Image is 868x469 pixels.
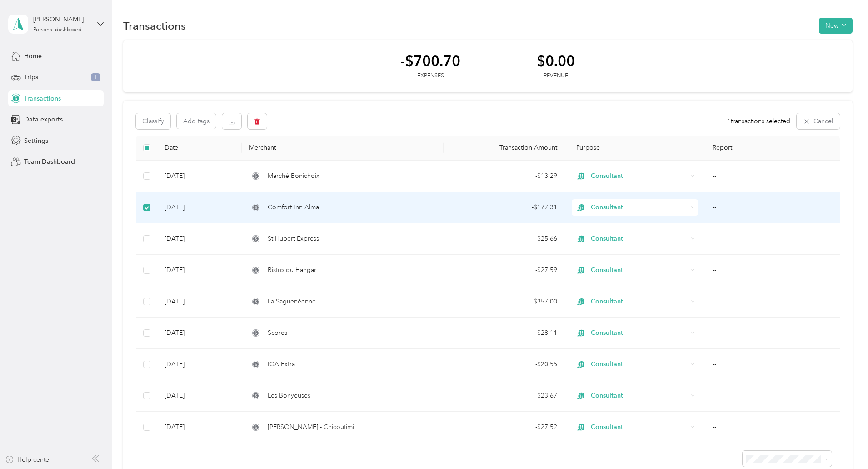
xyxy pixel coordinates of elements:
[24,72,38,82] span: Trips
[268,422,354,432] span: [PERSON_NAME] - Chicoutimi
[268,171,319,181] span: Marché Bonichoix
[537,53,575,69] div: $0.00
[157,223,242,255] td: [DATE]
[591,297,688,307] span: Consultant
[451,391,557,401] div: - $23.67
[572,144,600,151] span: Purpose
[537,72,575,80] div: Revenue
[705,318,840,349] td: --
[177,113,216,129] button: Add tags
[268,265,316,275] span: Bistro du Hangar
[157,192,242,223] td: [DATE]
[157,412,242,443] td: [DATE]
[451,171,557,181] div: - $13.29
[727,116,790,126] span: 1 transactions selected
[157,161,242,192] td: [DATE]
[451,202,557,212] div: - $177.31
[591,422,688,432] span: Consultant
[591,171,688,181] span: Consultant
[817,418,868,469] iframe: Everlance-gr Chat Button Frame
[157,380,242,412] td: [DATE]
[451,234,557,244] div: - $25.66
[24,136,48,146] span: Settings
[157,349,242,380] td: [DATE]
[591,234,688,244] span: Consultant
[705,380,840,412] td: --
[705,192,840,223] td: --
[705,161,840,192] td: --
[444,136,564,161] th: Transaction Amount
[819,18,853,34] button: New
[24,157,75,166] span: Team Dashboard
[451,422,557,432] div: - $27.52
[157,318,242,349] td: [DATE]
[591,265,688,275] span: Consultant
[400,72,460,80] div: Expenses
[268,234,319,244] span: St-Hubert Express
[705,349,840,380] td: --
[591,391,688,401] span: Consultant
[24,51,42,61] span: Home
[91,73,100,81] span: 1
[136,113,170,129] button: Classify
[400,53,460,69] div: -$700.70
[705,255,840,286] td: --
[157,136,242,161] th: Date
[268,328,287,338] span: Scores
[268,297,316,307] span: La Saguenéenne
[705,286,840,318] td: --
[24,115,63,124] span: Data exports
[451,297,557,307] div: - $357.00
[591,328,688,338] span: Consultant
[268,202,319,212] span: Comfort Inn Alma
[451,359,557,369] div: - $20.55
[24,94,61,103] span: Transactions
[157,255,242,286] td: [DATE]
[33,27,82,33] div: Personal dashboard
[797,113,840,129] button: Cancel
[451,265,557,275] div: - $27.59
[123,21,186,30] h1: Transactions
[705,223,840,255] td: --
[591,359,688,369] span: Consultant
[705,412,840,443] td: --
[5,455,51,464] button: Help center
[268,391,310,401] span: Les Bonyeuses
[33,15,90,24] div: [PERSON_NAME]
[705,136,840,161] th: Report
[157,286,242,318] td: [DATE]
[242,136,443,161] th: Merchant
[268,359,295,369] span: IGA Extra
[591,202,688,212] span: Consultant
[451,328,557,338] div: - $28.11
